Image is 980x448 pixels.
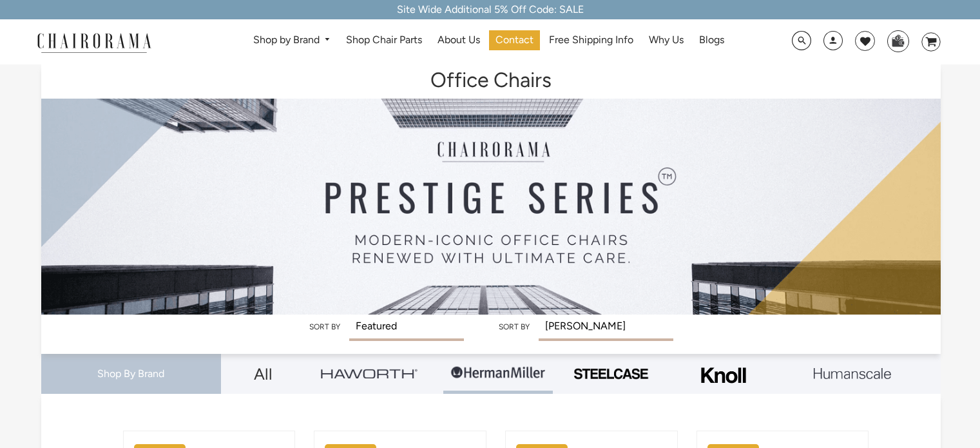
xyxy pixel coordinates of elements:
img: Group_4be16a4b-c81a-4a6e-a540-764d0a8faf6e.png [321,369,418,378]
a: About Us [431,30,486,50]
label: Sort by [309,322,340,331]
img: PHOTO-2024-07-09-00-53-10-removebg-preview.png [572,367,649,381]
label: Sort by [499,322,530,331]
img: Group-1.png [450,354,546,393]
a: Why Us [642,30,690,50]
span: Blogs [699,34,724,47]
nav: DesktopNavigation [213,30,765,54]
span: Contact [495,34,533,47]
span: Shop Chair Parts [346,34,422,47]
a: Shop by Brand [247,30,338,50]
h1: Office Chairs [54,64,928,92]
img: Office Chairs [41,64,941,315]
a: All [231,354,295,394]
span: Why Us [649,34,684,47]
img: Frame_4.png [698,359,749,392]
span: Free Shipping Info [549,34,633,47]
a: Shop Chair Parts [340,30,428,50]
img: Layer_1_1.png [814,368,891,380]
a: Blogs [693,30,731,50]
div: Shop By Brand [41,354,221,394]
a: Contact [489,30,540,50]
img: chairorama [30,31,159,54]
span: About Us [437,34,480,47]
a: Free Shipping Info [543,30,640,50]
img: WhatsApp_Image_2024-07-12_at_16.23.01.webp [888,31,908,50]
